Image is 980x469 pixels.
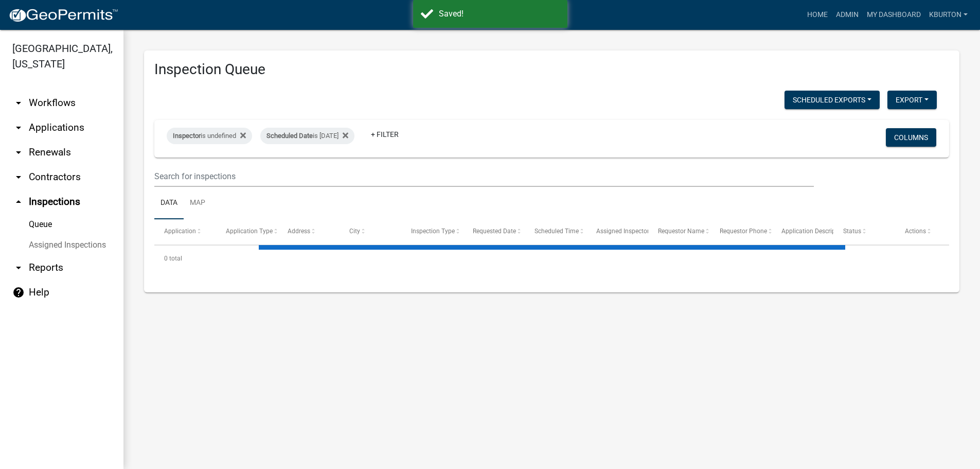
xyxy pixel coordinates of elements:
button: Export [887,91,937,109]
i: arrow_drop_down [12,97,25,109]
h3: Inspection Queue [154,61,949,78]
button: Columns [886,128,936,147]
datatable-header-cell: Application [154,219,216,244]
a: Map [184,187,211,220]
a: Admin [832,5,863,25]
datatable-header-cell: Assigned Inspector [586,219,648,244]
datatable-header-cell: Requestor Name [648,219,710,244]
datatable-header-cell: Requested Date [463,219,525,244]
a: + Filter [363,125,407,144]
i: help [12,286,25,299]
datatable-header-cell: Application Description [772,219,833,244]
a: My Dashboard [863,5,925,25]
span: Address [288,228,310,235]
span: Requestor Name [658,228,704,235]
i: arrow_drop_up [12,196,25,208]
i: arrow_drop_down [12,146,25,159]
span: Application Type [226,228,273,235]
span: Scheduled Date [266,132,313,140]
div: is undefined [167,128,252,144]
datatable-header-cell: Scheduled Time [525,219,586,244]
datatable-header-cell: Status [833,219,895,244]
a: Data [154,187,184,220]
span: Requested Date [473,228,516,235]
datatable-header-cell: Actions [895,219,957,244]
span: Scheduled Time [534,228,579,235]
span: Actions [905,228,926,235]
i: arrow_drop_down [12,121,25,134]
a: Home [803,5,832,25]
datatable-header-cell: Application Type [216,219,278,244]
div: is [DATE] [260,128,354,144]
a: kburton [925,5,972,25]
span: Status [843,228,861,235]
datatable-header-cell: Requestor Phone [710,219,772,244]
span: Inspector [173,132,201,140]
span: City [349,228,360,235]
datatable-header-cell: Address [278,219,340,244]
input: Search for inspections [154,166,814,187]
span: Requestor Phone [720,228,767,235]
span: Application Description [781,228,846,235]
div: 0 total [154,246,949,271]
div: Saved! [439,8,560,20]
span: Assigned Inspector [596,228,649,235]
i: arrow_drop_down [12,171,25,183]
button: Scheduled Exports [785,91,880,109]
datatable-header-cell: City [340,219,401,244]
span: Application [164,228,196,235]
span: Inspection Type [411,228,455,235]
i: arrow_drop_down [12,262,25,274]
datatable-header-cell: Inspection Type [401,219,463,244]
